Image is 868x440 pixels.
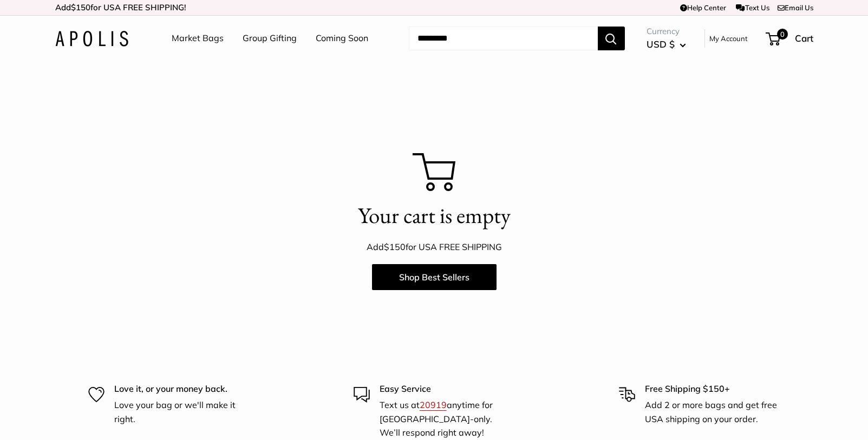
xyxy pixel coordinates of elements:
[776,29,787,40] span: 0
[647,38,675,50] span: USD $
[647,24,686,39] span: Currency
[172,30,224,47] a: Market Bags
[767,30,813,47] a: 0 Cart
[243,30,297,47] a: Group Gifting
[114,382,250,396] p: Love it, or your money back.
[372,264,497,290] a: Shop Best Sellers
[316,30,368,47] a: Coming Soon
[647,36,686,53] button: USD $
[709,32,748,45] a: My Account
[409,27,598,50] input: Search...
[778,3,813,12] a: Email Us
[55,239,813,255] p: Add for USA FREE SHIPPING
[645,382,780,396] p: Free Shipping $150+
[736,3,769,12] a: Text Us
[71,2,90,12] span: $150
[55,200,813,232] p: Your cart is empty
[380,398,515,440] p: Text us at anytime for [GEOGRAPHIC_DATA]-only. We’ll respond right away!
[645,398,780,426] p: Add 2 or more bags and get free USA shipping on your order.
[680,3,726,12] a: Help Center
[384,241,406,252] span: $150
[380,382,515,396] p: Easy Service
[795,32,813,44] span: Cart
[114,398,250,426] p: Love your bag or we'll make it right.
[420,399,447,410] a: 20919
[55,31,128,47] img: Apolis
[598,27,625,50] button: Search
